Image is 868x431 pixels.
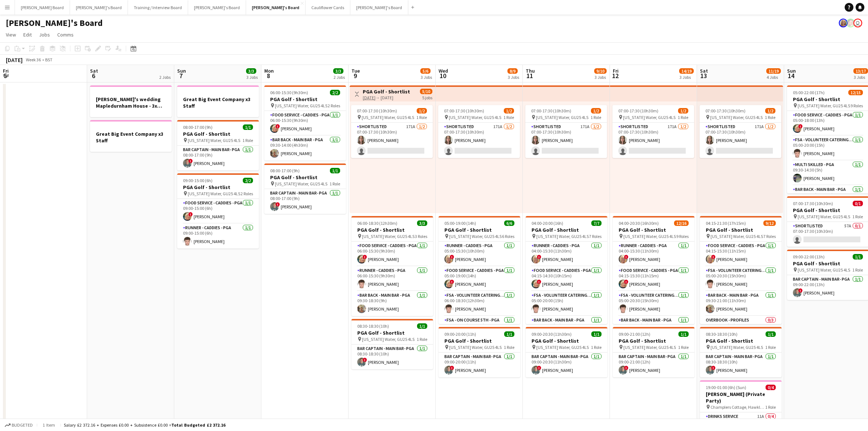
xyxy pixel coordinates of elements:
[90,131,172,144] h3: Great Big Event Company x3 Staff
[503,115,514,120] span: 1 Role
[363,255,367,259] span: !
[275,181,327,186] span: [US_STATE] Water, GU25 4LS
[3,30,19,39] a: View
[241,191,253,196] span: 2 Roles
[328,103,340,108] span: 2 Roles
[624,366,628,370] span: !
[504,331,514,337] span: 1/1
[700,266,782,291] app-card-role: FSA - Volunteer Catering - PGA1/105:00-20:30 (15h30m)[PERSON_NAME]
[706,220,746,226] span: 04:15-21:30 (17h15m)
[90,120,172,152] app-job-card: Great Big Event Company x3 Staff
[612,105,694,158] app-job-card: 07:00-17:30 (10h30m)1/2 [US_STATE] Water, GU25 4LS1 RoleShortlisted171A1/207:00-17:30 (10h30m)[PE...
[765,115,775,120] span: 1 Role
[246,0,305,15] button: [PERSON_NAME]'s Board
[786,72,796,80] span: 14
[678,115,688,120] span: 1 Role
[54,30,77,39] a: Comms
[612,72,619,80] span: 12
[177,68,186,74] span: Sun
[848,90,863,95] span: 12/15
[421,74,432,80] div: 3 Jobs
[351,319,433,369] div: 08:30-18:30 (10h)1/1PGA Golf - Shortlist [US_STATE] Water, GU25 4LS1 RoleBar Captain - Main Bar- ...
[508,74,519,80] div: 3 Jobs
[177,146,259,170] app-card-role: Bar Captain - Main Bar- PGA1/108:00-17:00 (9h)![PERSON_NAME]
[700,105,781,158] app-job-card: 07:00-17:30 (10h30m)1/2 [US_STATE] Water, GU25 4LS1 RoleShortlisted171A1/207:00-17:30 (10h30m)[PE...
[679,68,694,74] span: 14/19
[270,168,300,173] span: 08:00-17:00 (9h)
[363,95,375,100] tcxspan: Call 09-09-2025 via 3CX
[177,173,259,249] app-job-card: 09:00-15:00 (6h)2/2PGA Golf - Shortlist [US_STATE] Water, GU25 4LS2 RolesFood Service - Caddies -...
[591,345,602,350] span: 1 Role
[438,123,520,158] app-card-role: Shortlisted171A1/207:00-17:30 (10h30m)[PERSON_NAME]
[613,68,619,74] span: Fri
[507,68,518,74] span: 8/9
[177,184,259,191] h3: PGA Golf - Shortlist
[624,280,628,284] span: !
[351,227,433,233] h3: PGA Golf - Shortlist
[450,366,454,370] span: !
[700,227,782,233] h3: PGA Golf - Shortlist
[711,255,716,259] span: !
[798,288,803,293] span: !
[766,331,776,337] span: 1/1
[526,327,607,377] app-job-card: 09:00-20:30 (11h30m)1/1PGA Golf - Shortlist [US_STATE] Water, GU25 4LS1 RoleBar Captain - Main Ba...
[362,336,414,342] span: [US_STATE] Water, GU25 4LS
[767,74,781,80] div: 4 Jobs
[787,68,796,74] span: Sun
[70,0,128,15] button: [PERSON_NAME]'s Board
[90,96,172,109] h3: [PERSON_NAME]'s wedding Mapledurnham House - 3x staff
[438,105,520,158] app-job-card: 07:00-17:30 (10h30m)1/2 [US_STATE] Water, GU25 4LS1 RoleShortlisted171A1/207:00-17:30 (10h30m)[PE...
[351,216,433,316] div: 06:00-18:30 (12h30m)3/3PGA Golf - Shortlist [US_STATE] Water, GU25 4LS3 RolesFood Service - Caddi...
[89,72,98,80] span: 6
[700,68,708,74] span: Sat
[415,234,427,239] span: 3 Roles
[333,68,343,74] span: 3/3
[531,108,571,113] span: 07:00-17:30 (10h30m)
[357,323,389,329] span: 08:30-18:30 (10h)
[362,115,414,120] span: [US_STATE] Water, GU25 4LS
[439,242,520,266] app-card-role: Runner - Caddies - PGA1/105:00-15:30 (10h30m)![PERSON_NAME]
[276,202,280,207] span: !
[439,68,448,74] span: Wed
[439,291,520,316] app-card-role: FSA - Volunteer Catering - PGA1/106:00-18:30 (12h30m)[PERSON_NAME]
[439,216,520,324] app-job-card: 05:00-19:00 (14h)6/6PGA Golf - Shortlist [US_STATE] Water, GU25 4LS6 RolesRunner - Caddies - PGA1...
[305,0,350,15] button: Cauliflower Cards
[263,72,274,80] span: 8
[264,163,346,214] div: 08:00-17:00 (9h)1/1PGA Golf - Shortlist [US_STATE] Water, GU25 4LS1 RoleBar Captain - Main Bar- P...
[351,105,433,158] app-job-card: 07:00-17:30 (10h30m)1/2 [US_STATE] Water, GU25 4LS1 RoleShortlisted171A1/207:00-17:30 (10h30m)[PE...
[798,103,850,108] span: [US_STATE] Water, GU25 4LS
[526,242,607,266] app-card-role: Runner - Caddies - PGA1/104:00-15:30 (11h30m)![PERSON_NAME]
[536,115,588,120] span: [US_STATE] Water, GU25 4LS
[15,0,70,15] button: [PERSON_NAME] Board
[591,115,601,120] span: 1 Role
[765,108,775,113] span: 1/2
[264,96,346,103] h3: PGA Golf - Shortlist
[264,136,346,161] app-card-role: Bar Back - Main Bar - PGA1/109:30-14:00 (4h30m)[PERSON_NAME]
[504,220,514,226] span: 6/6
[12,423,33,428] span: Budgeted
[439,227,520,233] h3: PGA Golf - Shortlist
[854,74,868,80] div: 3 Jobs
[439,327,520,377] app-job-card: 09:00-20:00 (11h)1/1PGA Golf - Shortlist [US_STATE] Water, GU25 4LS1 RoleBar Captain - Main Bar- ...
[357,108,397,113] span: 07:00-17:30 (10h30m)
[350,0,408,15] button: [PERSON_NAME]'s Board
[711,366,716,370] span: !
[422,94,432,100] div: 5 jobs
[64,422,225,428] div: Salary £2 372.16 + Expenses £0.00 + Subsistence £0.00 =
[57,31,74,38] span: Comms
[763,234,776,239] span: 7 Roles
[183,124,213,130] span: 08:00-17:00 (9h)
[444,331,476,337] span: 09:00-20:00 (11h)
[264,68,274,74] span: Mon
[439,316,520,341] app-card-role: FSA - On Course 5th - PGA1/106:30-19:00 (12h30m)
[839,19,848,27] app-user-avatar: Caitlin Simpson-Hodson
[526,68,535,74] span: Thu
[177,96,259,109] h3: Great Big Event Company x3 Staff
[532,331,572,337] span: 09:00-20:30 (11h30m)
[90,85,172,117] app-job-card: [PERSON_NAME]'s wedding Mapledurnham House - 3x staff
[90,68,98,74] span: Sat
